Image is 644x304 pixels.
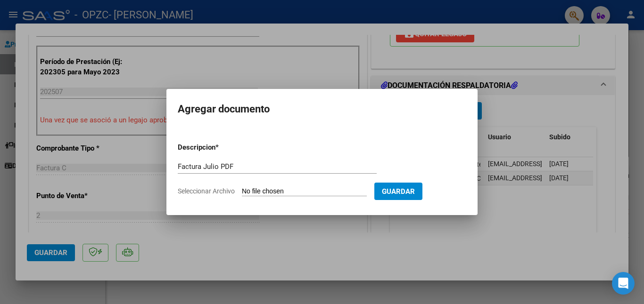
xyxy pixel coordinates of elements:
[612,272,635,295] div: Open Intercom Messenger
[178,100,466,118] h2: Agregar documento
[374,183,422,200] button: Guardar
[382,187,415,196] span: Guardar
[178,187,235,195] span: Seleccionar Archivo
[178,142,264,153] p: Descripcion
